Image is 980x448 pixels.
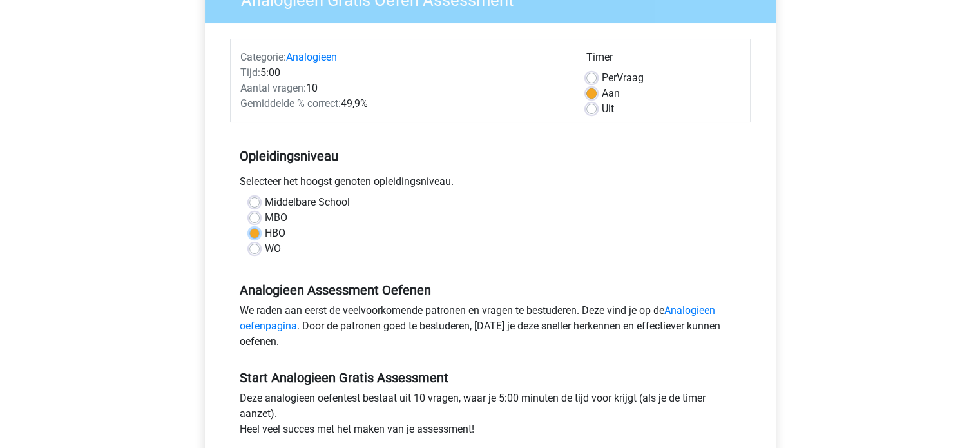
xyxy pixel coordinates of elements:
span: Aantal vragen: [240,82,306,94]
span: Per [602,72,617,84]
div: 49,9% [231,96,577,112]
h5: Opleidingsniveau [240,143,741,169]
h5: Analogieen Assessment Oefenen [240,282,741,298]
div: 5:00 [231,65,577,81]
label: Vraag [602,70,644,86]
span: Categorie: [240,51,286,63]
div: Selecteer het hoogst genoten opleidingsniveau. [230,174,751,195]
span: Tijd: [240,66,260,79]
h5: Start Analogieen Gratis Assessment [240,370,741,385]
label: WO [265,241,281,257]
span: Gemiddelde % correct: [240,97,341,110]
a: Analogieen [286,51,337,63]
label: Middelbare School [265,195,350,210]
div: Timer [586,50,740,70]
label: HBO [265,226,285,241]
label: Aan [602,86,620,101]
div: Deze analogieen oefentest bestaat uit 10 vragen, waar je 5:00 minuten de tijd voor krijgt (als je... [230,391,751,442]
div: We raden aan eerst de veelvoorkomende patronen en vragen te bestuderen. Deze vind je op de . Door... [230,303,751,355]
label: Uit [602,101,614,117]
label: MBO [265,210,287,226]
div: 10 [231,81,577,96]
